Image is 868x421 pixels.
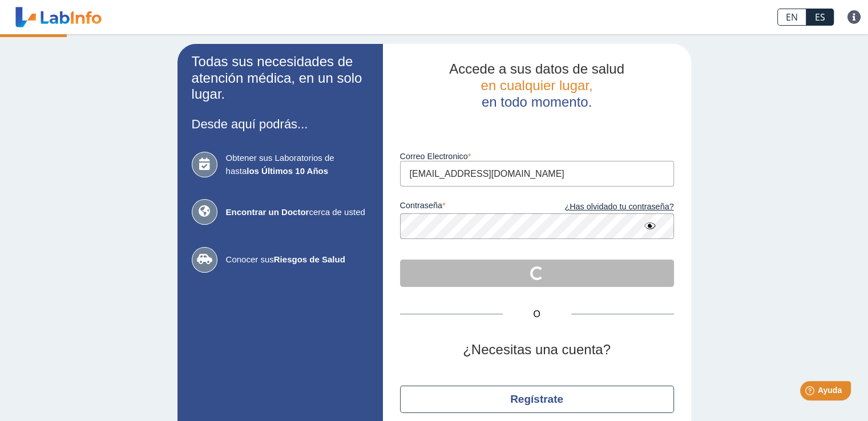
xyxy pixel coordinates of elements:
[192,54,369,103] h2: Todas sus necesidades de atención médica, en un solo lugar.
[226,206,369,219] span: cerca de usted
[226,207,309,217] b: Encontrar un Doctor
[247,166,328,176] b: los Últimos 10 Años
[192,117,369,131] h3: Desde aquí podrás...
[766,377,855,408] iframe: Help widget launcher
[481,78,592,93] span: en cualquier lugar,
[400,386,674,413] button: Regístrate
[400,342,674,358] h2: ¿Necesitas una cuenta?
[400,152,674,161] label: Correo Electronico
[400,201,537,213] label: contraseña
[503,307,571,321] span: O
[806,9,834,26] a: ES
[777,9,806,26] a: EN
[482,94,592,110] span: en todo momento.
[226,253,369,266] span: Conocer sus
[449,61,624,76] span: Accede a sus datos de salud
[537,201,674,213] a: ¿Has olvidado tu contraseña?
[274,254,345,264] b: Riesgos de Salud
[226,152,369,177] span: Obtener sus Laboratorios de hasta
